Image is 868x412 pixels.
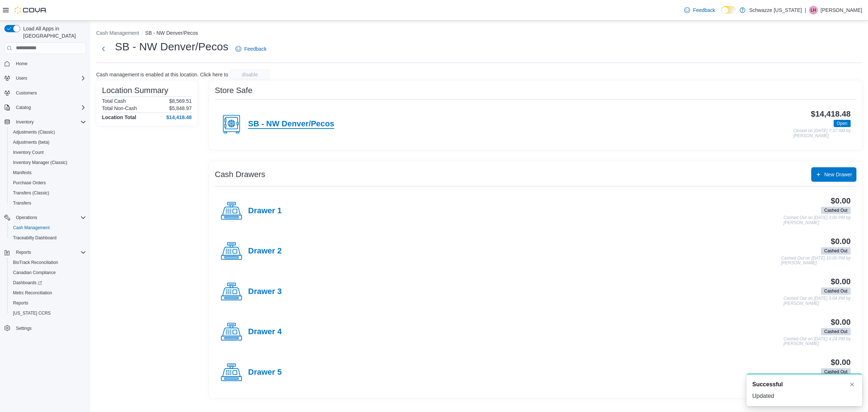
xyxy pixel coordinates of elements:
button: Cash Management [7,223,89,233]
a: Dashboards [7,278,89,288]
h3: $0.00 [831,318,851,327]
a: Home [13,59,30,68]
span: Dashboards [13,280,42,286]
span: Inventory Count [10,148,86,157]
a: Transfers (Classic) [10,189,52,197]
button: [US_STATE] CCRS [7,308,89,318]
span: Successful [752,380,783,389]
span: New Drawer [824,171,852,178]
span: Cashed Out [824,207,847,214]
a: Metrc Reconciliation [10,289,55,297]
h4: Drawer 5 [248,368,282,377]
button: Inventory [1,117,89,127]
span: Adjustments (beta) [10,138,86,147]
p: $8,569.51 [169,98,192,104]
button: Users [1,73,89,83]
span: Cashed Out [821,328,851,335]
h6: Total Non-Cash [102,105,137,111]
span: Reports [10,299,86,307]
span: Adjustments (beta) [13,139,50,145]
span: Traceabilty Dashboard [13,235,56,241]
span: Users [16,75,27,81]
span: Cashed Out [821,287,851,295]
button: BioTrack Reconciliation [7,257,89,268]
span: Reports [16,249,31,255]
span: Users [13,74,86,83]
a: Adjustments (Classic) [10,128,58,136]
span: Inventory Count [13,150,44,155]
button: Reports [13,248,34,257]
nav: An example of EuiBreadcrumbs [96,29,862,38]
h4: Drawer 2 [248,247,282,256]
span: Settings [13,323,86,332]
span: Dark Mode [721,14,722,14]
a: BioTrack Reconciliation [10,258,61,267]
button: Reports [1,247,89,257]
h6: Total Cash [102,98,126,104]
h3: $0.00 [831,277,851,286]
span: Home [16,61,27,67]
button: Dismiss toast [848,380,856,389]
p: Cashed Out on [DATE] 4:24 PM by [PERSON_NAME] [783,337,851,346]
h3: $0.00 [831,237,851,246]
span: Catalog [13,103,86,112]
span: Transfers (Classic) [10,189,86,197]
h3: $0.00 [831,358,851,367]
a: Manifests [10,168,34,177]
div: Notification [752,380,856,389]
div: Updated [752,392,856,400]
p: [PERSON_NAME] [821,6,862,14]
button: Settings [1,323,89,333]
span: Metrc Reconciliation [10,289,86,297]
span: Customers [13,88,86,97]
a: Cash Management [10,223,52,232]
button: Inventory [13,118,37,126]
span: Transfers (Classic) [13,190,49,196]
button: Metrc Reconciliation [7,288,89,298]
span: Catalog [16,105,31,110]
p: | [805,6,806,14]
h4: Drawer 1 [248,206,282,216]
button: Purchase Orders [7,178,89,188]
button: Catalog [1,102,89,113]
span: Open [834,120,851,127]
span: [US_STATE] CCRS [13,310,51,316]
a: Feedback [233,42,269,56]
button: New Drawer [811,167,856,182]
span: Cashed Out [821,247,851,255]
a: Settings [13,324,34,333]
span: Purchase Orders [10,178,86,187]
h3: Location Summary [102,86,168,95]
h4: SB - NW Denver/Pecos [248,119,334,129]
img: Cova [14,7,47,14]
span: Settings [16,325,31,331]
span: Washington CCRS [10,309,86,318]
button: disable [230,69,270,80]
span: Cashed Out [824,248,847,254]
span: Cash Management [13,225,50,231]
h4: Drawer 3 [248,287,282,297]
p: Cashed Out on [DATE] 3:00 PM by [PERSON_NAME] [783,215,851,225]
span: Cashed Out [824,288,847,294]
button: Transfers [7,198,89,208]
nav: Complex example [4,55,86,352]
span: Manifests [13,170,31,176]
input: Dark Mode [721,6,736,14]
span: Operations [13,213,86,222]
h3: $14,418.48 [811,110,851,118]
button: Transfers (Classic) [7,188,89,198]
a: Reports [10,299,31,307]
a: Traceabilty Dashboard [10,234,59,242]
a: Feedback [681,3,718,17]
button: Cash Management [96,30,139,36]
button: Next [96,42,111,56]
span: Dashboards [10,278,86,287]
h4: $14,418.48 [166,114,192,120]
button: Inventory Manager (Classic) [7,157,89,168]
span: Feedback [244,45,266,52]
span: Inventory Manager (Classic) [13,160,67,165]
span: Purchase Orders [13,180,46,186]
h4: Drawer 4 [248,327,282,337]
a: Adjustments (beta) [10,138,52,147]
button: Adjustments (Classic) [7,127,89,137]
